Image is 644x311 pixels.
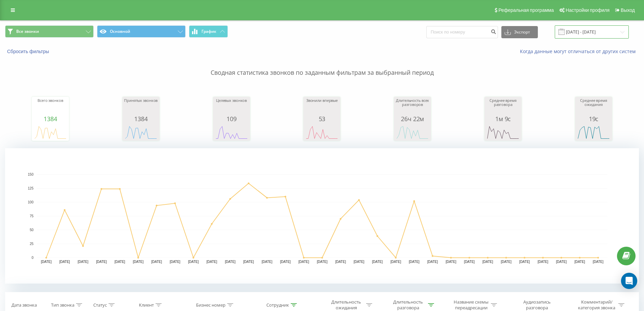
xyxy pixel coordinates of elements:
[16,29,39,34] span: Все звонки
[31,256,33,260] text: 0
[305,115,339,122] div: 53
[215,98,248,115] div: Целевых звонков
[215,115,248,122] div: 109
[124,98,158,115] div: Принятых звонков
[170,260,181,264] text: [DATE]
[41,260,52,264] text: [DATE]
[124,122,158,142] svg: A chart.
[305,122,339,142] svg: A chart.
[115,260,125,264] text: [DATE]
[30,242,34,246] text: 25
[139,302,154,308] div: Клиент
[207,260,217,264] text: [DATE]
[501,26,538,38] button: Экспорт
[577,299,617,311] div: Комментарий/категория звонка
[577,98,611,115] div: Среднее время ожидания
[486,122,520,142] svg: A chart.
[335,260,346,264] text: [DATE]
[538,260,548,264] text: [DATE]
[151,260,162,264] text: [DATE]
[201,29,216,34] span: График
[196,302,225,308] div: Бизнес номер
[486,115,520,122] div: 1м 9с
[215,122,248,142] svg: A chart.
[280,260,291,264] text: [DATE]
[28,186,33,190] text: 125
[390,299,426,311] div: Длительность разговора
[621,7,635,13] span: Выход
[486,98,520,115] div: Среднее время разговора
[593,260,604,264] text: [DATE]
[446,260,456,264] text: [DATE]
[266,302,289,308] div: Сотрудник
[453,299,489,311] div: Название схемы переадресации
[33,115,67,122] div: 1384
[189,25,228,38] button: График
[520,48,639,54] a: Когда данные могут отличаться от других систем
[5,48,52,54] button: Сбросить фильтры
[97,25,186,38] button: Основной
[262,260,272,264] text: [DATE]
[96,260,107,264] text: [DATE]
[5,55,639,77] p: Сводная статистика звонков по заданным фильтрам за выбранный период
[78,260,89,264] text: [DATE]
[51,302,74,308] div: Тип звонка
[225,260,236,264] text: [DATE]
[59,260,70,264] text: [DATE]
[30,228,34,232] text: 50
[396,115,429,122] div: 26ч 22м
[396,122,429,142] svg: A chart.
[5,25,94,38] button: Все звонки
[299,260,309,264] text: [DATE]
[30,214,34,218] text: 75
[5,148,639,284] svg: A chart.
[621,273,637,289] div: Open Intercom Messenger
[574,260,585,264] text: [DATE]
[133,260,144,264] text: [DATE]
[409,260,420,264] text: [DATE]
[464,260,475,264] text: [DATE]
[328,299,364,311] div: Длительность ожидания
[33,98,67,115] div: Всего звонков
[188,260,199,264] text: [DATE]
[317,260,328,264] text: [DATE]
[577,122,611,142] svg: A chart.
[93,302,107,308] div: Статус
[305,98,339,115] div: Звонили впервые
[501,260,511,264] text: [DATE]
[427,260,438,264] text: [DATE]
[515,299,559,311] div: Аудиозапись разговора
[11,302,37,308] div: Дата звонка
[243,260,254,264] text: [DATE]
[28,200,33,204] text: 100
[33,122,67,142] svg: A chart.
[372,260,383,264] text: [DATE]
[354,260,364,264] text: [DATE]
[482,260,493,264] text: [DATE]
[566,7,610,13] span: Настройки профиля
[577,115,611,122] div: 19с
[390,260,401,264] text: [DATE]
[124,115,158,122] div: 1384
[498,7,554,13] span: Реферальная программа
[396,98,429,115] div: Длительность всех разговоров
[28,173,33,176] text: 150
[519,260,530,264] text: [DATE]
[426,26,498,38] input: Поиск по номеру
[556,260,567,264] text: [DATE]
